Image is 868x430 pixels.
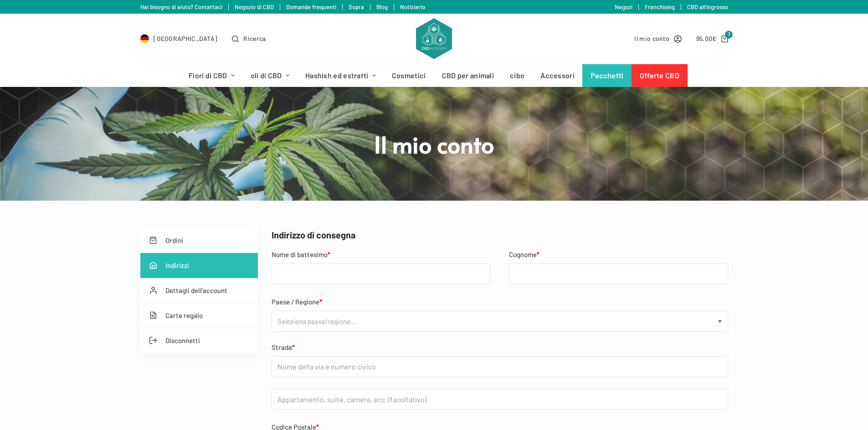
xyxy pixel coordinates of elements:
[286,3,336,10] a: Domande frequenti
[251,71,282,80] font: oli di CBD
[263,129,605,159] h1: Il mio conto
[615,3,632,10] a: Negozi
[272,356,728,377] input: Nome della via e numero civico
[319,298,322,306] abbr: necessario
[510,71,524,80] font: cibo
[140,303,258,328] a: Carte regalo
[277,317,356,325] font: Seleziona paese/regione…
[232,33,266,44] button: Apri il modulo di ricerca
[165,311,203,319] font: Carte regalo
[189,71,227,80] font: Fiori di CBD
[140,253,258,278] a: Indirizzi
[165,286,227,294] font: Dettagli dell'account
[140,34,149,43] img: Bandiera DE
[272,311,728,332] span: Paese / Regione
[328,250,330,258] abbr: necessario
[442,71,494,80] font: CBD per animali
[272,389,728,410] input: Appartamento, suite, camera, ecc. (facoltativo)
[235,3,274,10] a: Negozio di CBD
[392,71,426,80] font: Cosmetici
[728,31,730,37] font: 1
[696,35,713,42] font: 95,00
[140,228,258,253] a: Ordini
[165,336,200,344] font: Disconnetti
[537,250,539,258] abbr: necessario
[165,236,183,244] font: Ordini
[140,3,222,10] a: Hai bisogno di aiuto? Contattaci
[416,18,452,59] img: Alchimia del CBD
[305,71,369,80] font: Hashish ed estratti
[634,35,669,42] font: Il mio conto
[292,343,295,351] abbr: necessario
[140,278,258,303] a: Dettagli dell'account
[634,33,681,44] a: Il mio conto
[165,261,189,269] font: Indirizzi
[400,3,425,10] a: Notiziario
[154,35,217,42] font: [GEOGRAPHIC_DATA]
[374,128,494,160] font: Il mio conto
[181,64,688,87] nav: Menu dell'intestazione
[272,229,356,240] font: Indirizzo di consegna
[140,328,258,353] a: Disconnetti
[509,250,537,258] font: Cognome
[687,3,728,10] a: CBD all'ingrosso
[243,35,266,42] font: Ricerca
[272,343,292,351] font: Strada
[540,71,575,80] font: Accessori
[696,33,728,44] a: Carrello della spesa
[349,3,364,10] a: Sopra
[645,3,675,10] a: Franchising
[140,33,218,44] a: Seleziona Paese
[272,298,319,306] font: Paese / Regione
[376,3,388,10] a: Blog
[272,250,328,258] font: Nome di battesimo
[712,35,716,42] font: €
[640,71,679,80] font: Offerte CBD
[591,71,624,80] font: Pacchetti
